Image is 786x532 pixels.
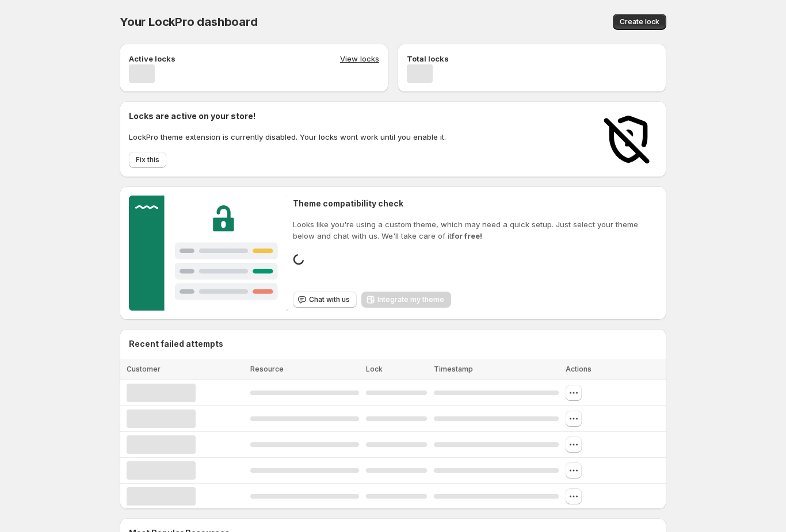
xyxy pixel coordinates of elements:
img: Locks disabled [600,110,657,168]
p: Looks like you're using a custom theme, which may need a quick setup. Just select your theme belo... [293,219,657,242]
span: Timestamp [434,365,473,373]
p: Total locks [407,53,449,64]
span: Actions [566,365,592,373]
p: LockPro theme extension is currently disabled. Your locks wont work until you enable it. [129,131,446,143]
strong: for free! [452,231,482,240]
span: Resource [250,365,284,373]
img: Customer support [129,196,288,311]
span: Customer [127,365,161,373]
span: Chat with us [309,295,350,304]
span: Your LockPro dashboard [120,15,258,29]
span: Create lock [620,17,659,26]
p: Active locks [129,53,175,64]
h2: Locks are active on your store! [129,110,446,122]
span: Lock [366,365,383,373]
button: Fix this [129,152,166,168]
button: Create lock [613,14,666,30]
h2: Recent failed attempts [129,338,223,350]
h2: Theme compatibility check [293,198,657,209]
button: View locks [340,53,379,64]
button: Chat with us [293,292,357,308]
span: Fix this [136,155,159,164]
